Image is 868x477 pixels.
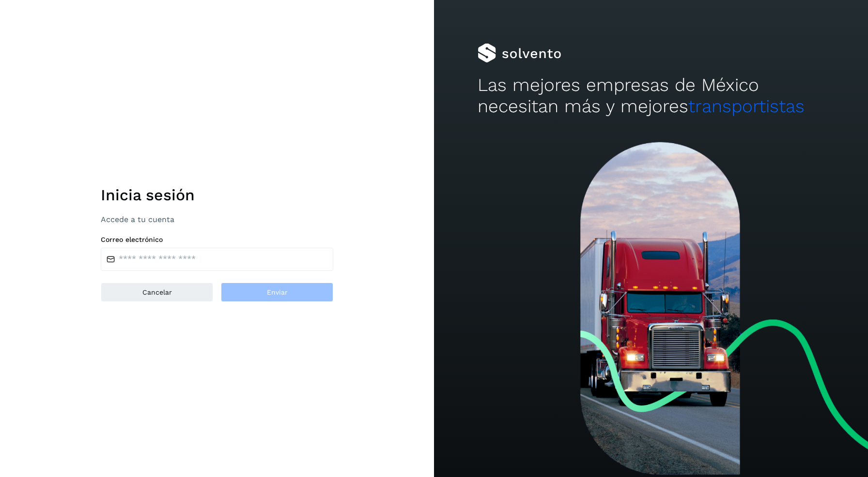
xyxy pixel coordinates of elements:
[688,96,805,117] span: transportistas
[101,236,333,244] label: Correo electrónico
[101,283,213,302] button: Cancelar
[101,215,333,224] p: Accede a tu cuenta
[478,75,825,118] h2: Las mejores empresas de México necesitan más y mejores
[101,186,333,204] h1: Inicia sesión
[142,289,172,296] span: Cancelar
[221,283,333,302] button: Enviar
[267,289,288,296] span: Enviar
